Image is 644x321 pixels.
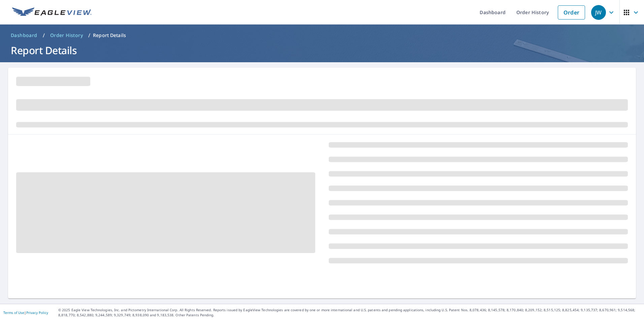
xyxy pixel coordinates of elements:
[11,32,37,39] span: Dashboard
[12,7,92,17] img: EV Logo
[50,32,83,39] span: Order History
[3,311,48,315] p: |
[591,5,606,20] div: JW
[8,30,40,41] a: Dashboard
[43,31,45,39] li: /
[93,32,126,39] p: Report Details
[558,5,585,20] a: Order
[3,310,24,315] a: Terms of Use
[8,43,636,57] h1: Report Details
[8,30,636,41] nav: breadcrumb
[47,30,86,41] a: Order History
[88,31,90,39] li: /
[26,310,48,315] a: Privacy Policy
[58,308,641,318] p: © 2025 Eagle View Technologies, Inc. and Pictometry International Corp. All Rights Reserved. Repo...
